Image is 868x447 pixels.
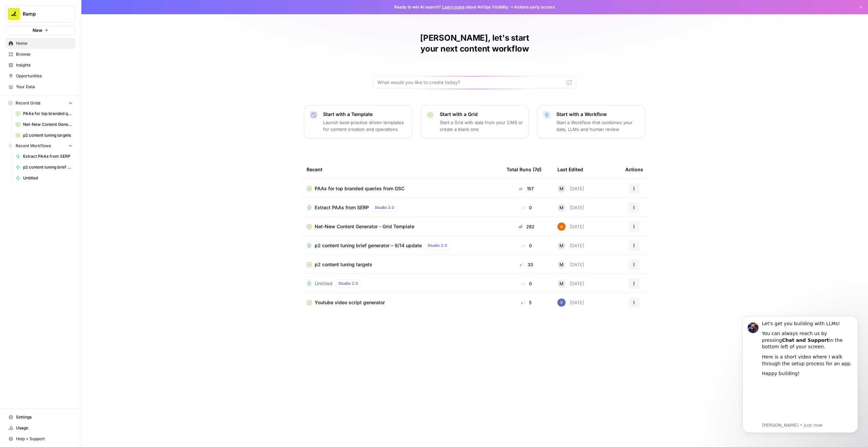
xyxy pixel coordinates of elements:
a: Home [5,38,76,49]
a: p2 content tuning brief generator – 9/14 updateStudio 2.0 [307,241,496,250]
a: Net-New Content Generator - Grid Template [307,223,496,230]
img: 2tijbeq1l253n59yk5qyo2htxvbk [557,298,566,307]
div: [DATE] [557,279,584,288]
div: Recent [307,160,496,179]
p: Message from Steven, sent Just now [29,112,120,118]
span: Browse [16,51,73,57]
a: Youtube video script generator [307,299,496,306]
p: Start a Workflow that combines your data, LLMs and human review [556,119,640,133]
span: Net-New Content Generator - Grid Template [315,223,414,230]
button: Start with a TemplateLaunch best-practice driven templates for content creation and operations [304,105,412,138]
span: Home [16,40,73,46]
a: Your Data [5,81,76,92]
span: p2 content tuning brief generator – 9/14 update [315,242,422,249]
p: Launch best-practice driven templates for content creation and operations [323,119,407,133]
span: Youtube video script generator [315,299,385,306]
p: Start with a Template [323,111,407,118]
div: [DATE] [557,298,584,307]
div: [DATE] [557,203,584,212]
a: Extract PAAs from SERP [13,151,76,162]
div: 282 [507,223,547,230]
a: p2 content tuning brief generator – 9/14 update [13,162,76,173]
span: Studio 2.0 [338,280,358,287]
a: Net-New Content Generator - Grid Template [13,119,76,130]
p: Start a Grid with data from your CMS or create a blank one [440,119,523,133]
p: Start with a Grid [440,111,523,118]
span: M [559,242,564,249]
img: Ramp Logo [8,8,20,20]
span: p2 content tuning brief generator – 9/14 update [23,164,73,170]
div: 33 [507,261,547,268]
span: Recent Grids [16,100,40,106]
a: Extract PAAs from SERPStudio 2.0 [307,203,496,212]
a: Browse [5,49,76,60]
button: Help + Support [5,433,76,444]
input: What would you like to create today? [377,79,564,86]
button: Recent Grids [5,98,76,108]
a: Untitled [13,173,76,183]
button: New [5,25,76,35]
span: Opportunities [16,73,73,79]
p: Start with a Workflow [556,111,640,118]
span: Help + Support [16,436,73,442]
a: Insights [5,60,76,71]
div: 157 [507,185,547,192]
a: Settings [5,412,76,423]
a: PAAs for top branded queries from GSC [13,108,76,119]
span: Untitled [315,280,333,287]
div: Actions [625,160,643,179]
span: M [559,261,564,268]
a: PAAs for top branded queries from GSC [307,185,496,192]
iframe: youtube [29,71,120,111]
div: Total Runs (7d) [507,160,541,179]
a: UntitledStudio 2.0 [307,279,496,288]
div: 0 [507,242,547,249]
h1: [PERSON_NAME], let's start your next content workflow [373,33,576,54]
span: PAAs for top branded queries from GSC [315,185,405,192]
button: Workspace: Ramp [5,5,76,22]
div: [DATE] [557,260,584,269]
div: 0 [507,280,547,287]
span: Actions early access [514,4,555,10]
span: M [559,280,564,287]
span: M [559,185,564,192]
span: p2 content tuning targets [315,261,372,268]
span: Ready to win AI search? about AirOps Visibility [394,4,509,10]
div: 5 [507,299,547,306]
span: Usage [16,425,73,431]
img: i32oznjerd8hxcycc1k00ct90jt3 [557,222,566,231]
span: Settings [16,414,73,420]
a: p2 content tuning targets [307,261,496,268]
a: Opportunities [5,71,76,81]
button: Start with a GridStart a Grid with data from your CMS or create a blank one [420,105,529,138]
a: Learn more [442,4,465,9]
span: Studio 2.0 [375,205,394,211]
span: PAAs for top branded queries from GSC [23,111,73,117]
div: [DATE] [557,241,584,250]
span: Net-New Content Generator - Grid Template [23,121,73,128]
span: p2 content tuning targets [23,132,73,138]
div: 0 [507,204,547,211]
span: Your Data [16,84,73,90]
iframe: Intercom notifications message [732,310,868,437]
button: Recent Workflows [5,141,76,151]
button: Start with a WorkflowStart a Workflow that combines your data, LLMs and human review [537,105,646,138]
a: Usage [5,423,76,433]
span: Extract PAAs from SERP [23,153,73,159]
span: Extract PAAs from SERP [315,204,369,211]
span: Insights [16,62,73,68]
a: p2 content tuning targets [13,130,76,141]
span: Untitled [23,175,73,181]
div: [DATE] [557,222,584,231]
div: Last Edited [557,160,583,179]
span: Ramp [23,11,64,17]
span: Studio 2.0 [428,242,447,249]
